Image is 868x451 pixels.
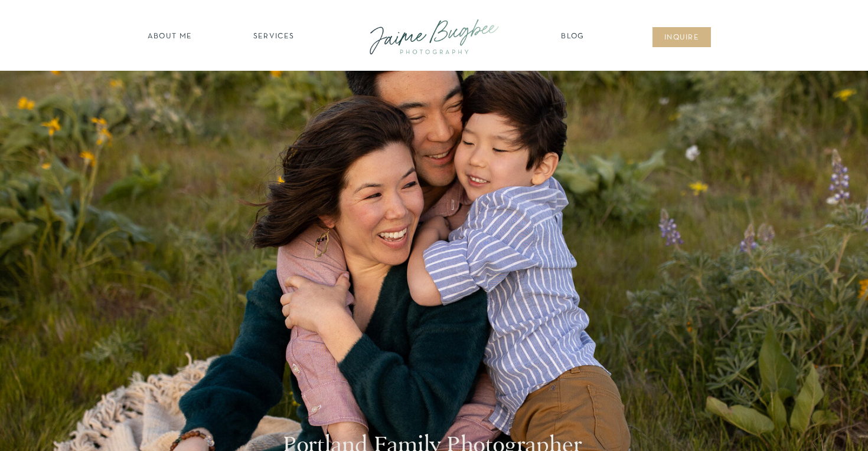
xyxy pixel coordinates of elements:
a: SERVICES [240,31,307,43]
a: inqUIre [658,32,706,44]
a: Blog [558,31,588,43]
a: about ME [144,31,195,43]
